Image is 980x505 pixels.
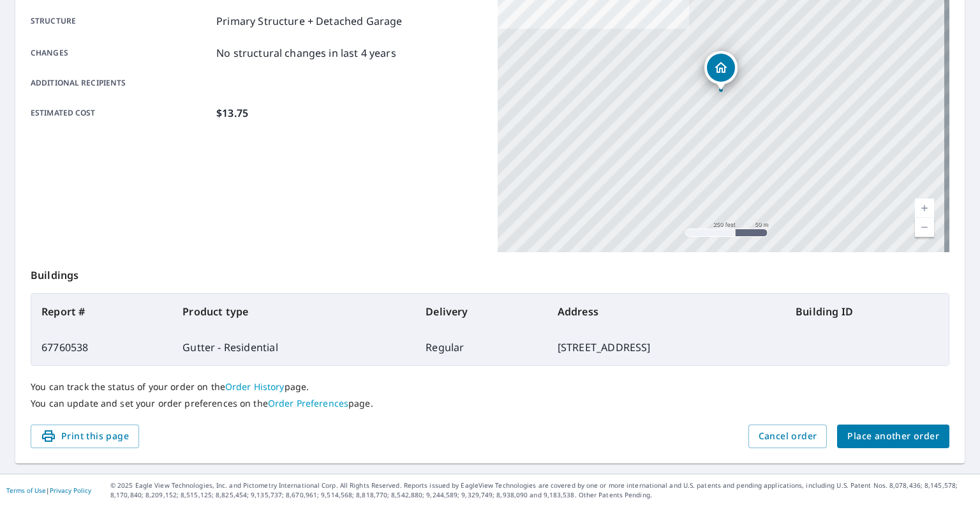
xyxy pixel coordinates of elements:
[216,45,396,61] p: No structural changes in last 4 years
[837,425,949,448] button: Place another order
[415,329,547,365] td: Regular
[31,398,949,409] p: You can update and set your order preferences on the page.
[759,428,817,444] span: Cancel order
[847,428,939,444] span: Place another order
[31,77,211,89] p: Additional recipients
[547,294,785,329] th: Address
[172,329,415,365] td: Gutter - Residential
[547,329,785,365] td: [STREET_ADDRESS]
[225,381,285,393] a: Order History
[172,294,415,329] th: Product type
[31,381,949,393] p: You can track the status of your order on the page.
[216,105,248,121] p: $13.75
[41,428,129,444] span: Print this page
[31,425,139,448] button: Print this page
[31,105,211,121] p: Estimated cost
[785,294,949,329] th: Building ID
[31,329,172,365] td: 67760538
[31,13,211,29] p: Structure
[31,294,172,329] th: Report #
[110,481,974,500] p: © 2025 Eagle View Technologies, Inc. and Pictometry International Corp. All Rights Reserved. Repo...
[31,252,949,293] p: Buildings
[6,486,46,495] a: Terms of Use
[915,218,934,237] a: Current Level 17, Zoom Out
[6,486,91,494] p: |
[915,199,934,218] a: Current Level 17, Zoom In
[50,486,91,495] a: Privacy Policy
[31,45,211,61] p: Changes
[748,425,828,448] button: Cancel order
[268,397,348,409] a: Order Preferences
[415,294,547,329] th: Delivery
[216,13,402,29] p: Primary Structure + Detached Garage
[704,51,738,91] div: Dropped pin, building 1, Residential property, 3494 Bonneville Way Suwanee, GA 30024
